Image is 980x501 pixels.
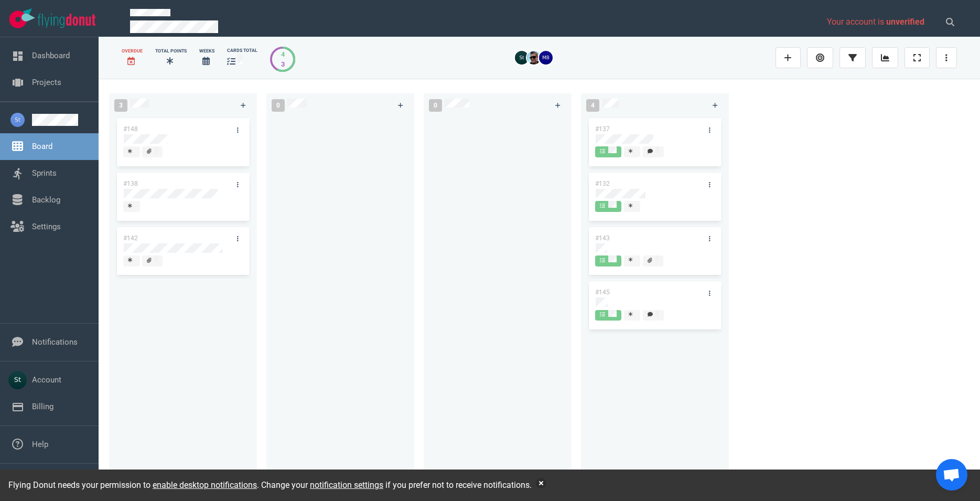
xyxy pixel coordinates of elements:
[310,480,383,490] a: notification settings
[515,51,529,65] img: 26
[429,99,442,112] span: 0
[8,480,257,490] span: Flying Donut needs your permission to
[595,289,610,296] a: #145
[38,14,95,28] img: Flying Donut text logo
[114,99,127,112] span: 3
[32,168,57,178] a: Sprints
[527,51,541,65] img: 26
[595,125,610,133] a: #137
[32,337,78,347] a: Notifications
[886,17,924,27] span: unverified
[936,459,967,491] div: Open chat
[199,48,214,55] div: Weeks
[32,142,52,151] a: Board
[123,234,138,242] a: #142
[227,47,257,54] div: cards total
[281,49,285,59] div: 4
[257,480,532,490] span: . Change your if you prefer not to receive notifications.
[32,440,48,449] a: Help
[32,402,53,411] a: Billing
[595,180,610,187] a: #132
[827,17,924,27] span: Your account is
[123,180,138,187] a: #138
[272,99,285,112] span: 0
[281,59,285,69] div: 3
[155,48,187,55] div: Total Points
[32,375,61,385] a: Account
[586,99,599,112] span: 4
[539,51,553,65] img: 26
[153,480,257,490] a: enable desktop notifications
[32,78,61,87] a: Projects
[122,48,143,55] div: Overdue
[32,222,61,231] a: Settings
[32,195,60,205] a: Backlog
[595,234,610,242] a: #143
[123,125,138,133] a: #148
[32,51,70,60] a: Dashboard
